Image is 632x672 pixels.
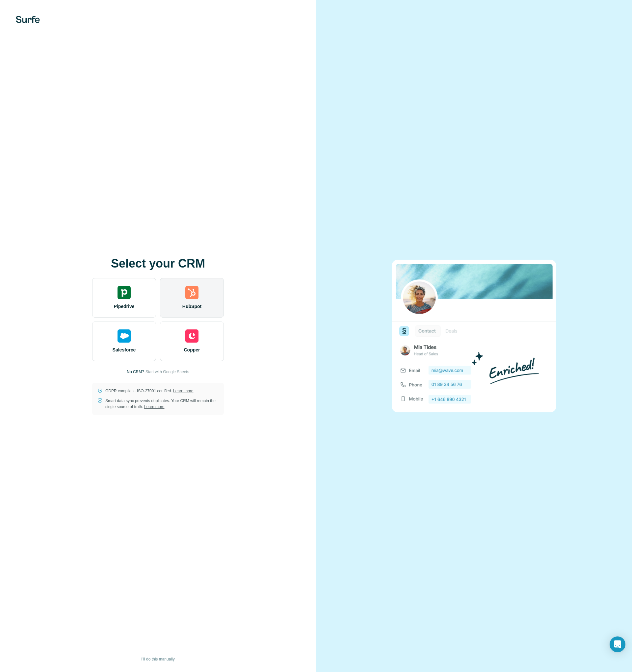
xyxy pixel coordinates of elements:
a: Learn more [144,404,164,409]
img: hubspot's logo [185,286,198,299]
h1: Select your CRM [92,257,224,270]
p: No CRM? [127,369,144,375]
span: Copper [184,347,200,353]
p: GDPR compliant. ISO-27001 certified. [105,388,193,394]
span: HubSpot [182,303,201,310]
button: Start with Google Sheets [145,369,189,375]
img: Surfe's logo [16,16,40,23]
img: none image [392,260,556,412]
span: Salesforce [113,347,136,353]
span: Pipedrive [114,303,134,310]
img: pipedrive's logo [118,286,131,299]
button: I’ll do this manually [137,654,179,664]
img: copper's logo [185,329,198,343]
img: salesforce's logo [118,329,131,343]
p: Smart data sync prevents duplicates. Your CRM will remain the single source of truth. [105,398,219,410]
div: Open Intercom Messenger [610,636,625,652]
span: I’ll do this manually [141,656,174,662]
a: Learn more [173,389,193,393]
